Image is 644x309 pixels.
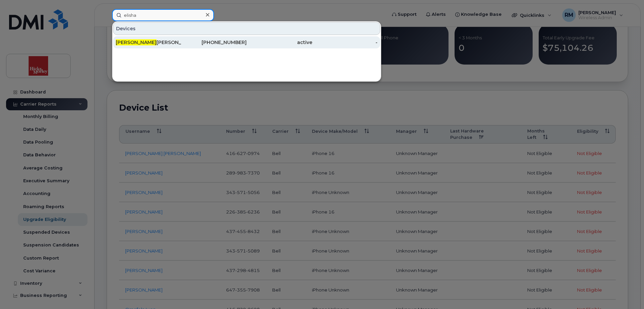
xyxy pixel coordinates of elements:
iframe: Messenger Launcher [615,280,639,304]
span: [PERSON_NAME] [116,39,156,45]
div: Devices [113,22,380,35]
div: active [247,39,312,46]
div: [PERSON_NAME] [116,39,181,46]
div: - [312,39,378,46]
input: Find something... [112,9,214,21]
a: [PERSON_NAME][PERSON_NAME][PHONE_NUMBER]active- [113,36,380,48]
div: [PHONE_NUMBER] [181,39,247,46]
